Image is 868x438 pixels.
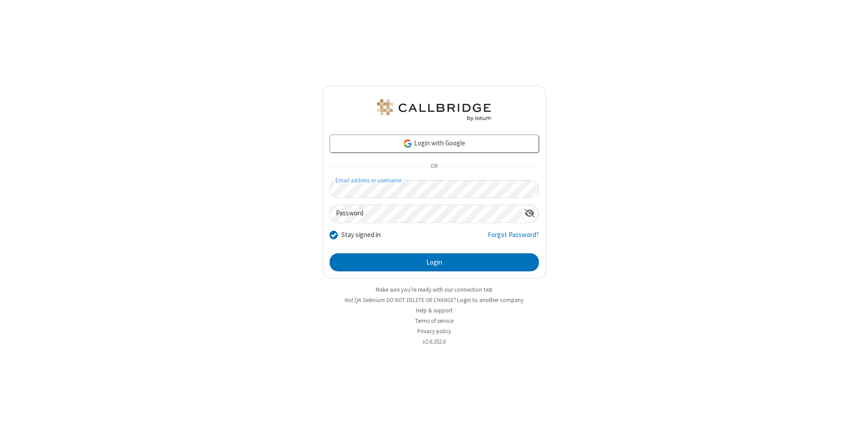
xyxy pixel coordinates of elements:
a: Forgot Password? [488,230,539,247]
a: Login with Google [330,135,539,153]
li: Not QA Selenium DO NOT DELETE OR CHANGE? [322,296,546,304]
img: google-icon.png [403,139,413,149]
input: Email address or username [330,180,539,198]
input: Password [330,205,521,223]
a: Terms of service [415,317,453,325]
span: OR [427,160,441,173]
button: Login [330,253,539,271]
a: Help & support [416,307,453,314]
img: QA Selenium DO NOT DELETE OR CHANGE [375,99,493,121]
div: Show password [521,205,538,222]
li: v2.6.352.6 [322,337,546,346]
label: Stay signed in [341,230,381,240]
a: Privacy policy [417,327,451,335]
a: Make sure you're ready with our connection test [376,286,492,294]
button: Login to another company [457,296,524,304]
